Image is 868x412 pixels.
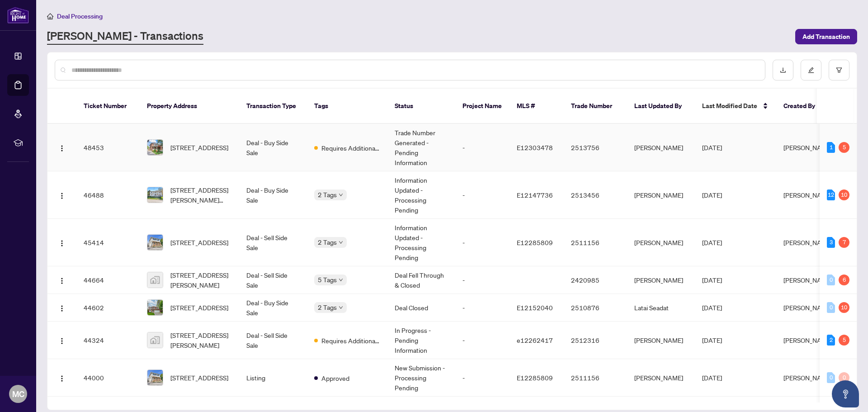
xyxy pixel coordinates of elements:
[836,67,842,73] span: filter
[55,300,69,315] button: Logo
[387,266,455,294] td: Deal Fell Through & Closed
[564,294,627,322] td: 2510876
[827,335,835,346] div: 2
[321,336,380,346] span: Requires Additional Docs
[783,303,832,312] span: [PERSON_NAME]
[802,29,850,44] span: Add Transaction
[702,238,722,246] span: [DATE]
[808,67,814,73] span: edit
[170,373,228,383] span: [STREET_ADDRESS]
[239,294,307,322] td: Deal - Buy Side Sale
[627,89,695,124] th: Last Updated By
[387,219,455,266] td: Information Updated - Processing Pending
[58,192,66,199] img: Logo
[387,89,455,124] th: Status
[455,359,509,397] td: -
[827,302,835,313] div: 0
[307,89,387,124] th: Tags
[387,171,455,219] td: Information Updated - Processing Pending
[318,302,337,313] span: 2 Tags
[839,275,849,285] div: 6
[783,238,832,246] span: [PERSON_NAME]
[517,238,553,246] span: E12285809
[517,374,553,382] span: E12285809
[58,240,66,247] img: Logo
[76,359,140,397] td: 44000
[783,143,832,152] span: [PERSON_NAME]
[839,142,849,153] div: 5
[76,219,140,266] td: 45414
[387,124,455,171] td: Trade Number Generated - Pending Information
[239,124,307,171] td: Deal - Buy Side Sale
[455,171,509,219] td: -
[318,189,337,200] span: 2 Tags
[627,219,695,266] td: [PERSON_NAME]
[55,188,69,202] button: Logo
[780,67,786,73] span: download
[455,124,509,171] td: -
[55,140,69,155] button: Logo
[147,332,163,348] img: thumbnail-img
[321,373,349,383] span: Approved
[339,278,343,282] span: down
[170,237,228,247] span: [STREET_ADDRESS]
[564,266,627,294] td: 2420985
[147,140,163,155] img: thumbnail-img
[702,374,722,382] span: [DATE]
[829,60,849,81] button: filter
[76,294,140,322] td: 44602
[76,89,140,124] th: Ticket Number
[627,294,695,322] td: Latai Seadat
[827,189,835,200] div: 12
[783,191,832,199] span: [PERSON_NAME]
[695,89,776,124] th: Last Modified Date
[58,337,66,345] img: Logo
[58,305,66,312] img: Logo
[239,359,307,397] td: Listing
[47,13,53,19] span: home
[239,89,307,124] th: Transaction Type
[564,219,627,266] td: 2511156
[517,143,553,152] span: E12303478
[239,322,307,359] td: Deal - Sell Side Sale
[170,330,232,350] span: [STREET_ADDRESS][PERSON_NAME]
[564,124,627,171] td: 2513756
[564,171,627,219] td: 2513456
[239,219,307,266] td: Deal - Sell Side Sale
[76,171,140,219] td: 46488
[140,89,239,124] th: Property Address
[58,277,66,284] img: Logo
[58,375,66,382] img: Logo
[827,237,835,248] div: 3
[339,193,343,197] span: down
[795,29,857,44] button: Add Transaction
[702,101,757,111] span: Last Modified Date
[76,322,140,359] td: 44324
[455,266,509,294] td: -
[564,322,627,359] td: 2512316
[783,336,832,344] span: [PERSON_NAME]
[839,335,849,346] div: 5
[702,276,722,284] span: [DATE]
[517,191,553,199] span: E12147736
[57,12,103,20] span: Deal Processing
[839,237,849,248] div: 7
[702,143,722,152] span: [DATE]
[147,300,163,315] img: thumbnail-img
[832,380,859,407] button: Open asap
[455,89,509,124] th: Project Name
[387,294,455,322] td: Deal Closed
[55,273,69,287] button: Logo
[455,322,509,359] td: -
[55,370,69,385] button: Logo
[55,333,69,347] button: Logo
[170,142,228,152] span: [STREET_ADDRESS]
[827,275,835,285] div: 0
[702,191,722,199] span: [DATE]
[147,235,163,250] img: thumbnail-img
[455,294,509,322] td: -
[455,219,509,266] td: -
[509,89,564,124] th: MLS #
[170,185,232,205] span: [STREET_ADDRESS][PERSON_NAME][PERSON_NAME]
[55,235,69,250] button: Logo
